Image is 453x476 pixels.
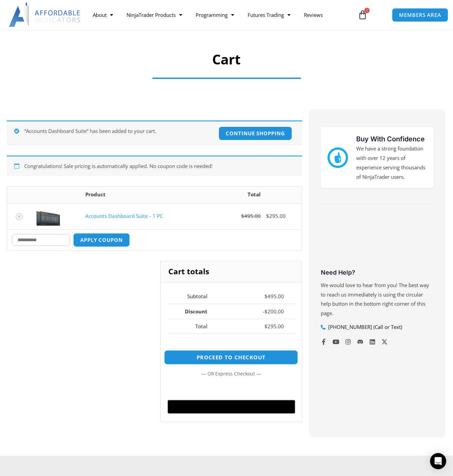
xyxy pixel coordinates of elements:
[356,144,427,181] p: We have a strong foundation with over 12 years of experience serving thousands of NinjaTrader users.
[264,323,284,330] bdi: 295.00
[219,127,292,140] a: Continue shopping
[166,382,296,398] iframe: Secure express checkout frame
[9,3,81,27] img: LogoAI | Affordable Indicators – NinjaTrader
[73,233,130,247] button: Apply coupon
[164,350,298,365] a: Proceed to checkout
[321,269,434,276] h3: Need Help?
[167,369,295,378] p: — or —
[80,187,207,203] th: Product
[86,7,353,23] nav: Menu
[167,319,218,334] th: Total
[241,213,244,219] span: $
[3,50,450,69] h1: Cart
[264,308,284,315] bdi: 200.00
[392,8,448,22] a: MEMBERS AREA
[16,213,23,220] a: Remove Accounts Dashboard Suite - 1 PC from cart
[167,304,218,319] th: Discount
[297,7,330,23] a: Reviews
[356,134,427,144] h3: Buy With Confidence
[264,323,267,330] span: $
[263,308,264,315] span: -
[266,213,286,219] bdi: 295.00
[327,323,402,332] span: [PHONE_NUMBER] (Call or Text)
[189,7,241,23] a: Programming
[364,8,370,13] span: 1
[430,453,446,469] div: Open Intercom Messenger
[168,400,295,414] button: Buy with GPay
[264,293,267,300] span: $
[7,156,302,176] div: Congratulations! Sale pricing is automatically applied. No coupon code is needed!
[241,213,261,219] bdi: 495.00
[167,342,295,347] iframe: PayPal Message 1
[241,7,297,23] a: Futures Trading
[167,289,218,304] th: Subtotal
[120,7,189,23] a: NinjaTrader Products
[86,7,120,23] a: About
[264,308,267,315] span: $
[321,216,434,267] iframe: Customer reviews powered by Trustpilot
[161,261,302,282] h2: Cart totals
[7,120,302,145] div: “Accounts Dashboard Suite” has been added to your cart.
[207,187,302,203] th: Total
[328,147,348,168] img: mark thumbs good 43913 | Affordable Indicators – NinjaTrader
[266,213,269,219] span: $
[399,12,441,18] span: MEMBERS AREA
[264,293,284,300] bdi: 495.00
[85,213,163,219] a: Accounts Dashboard Suite - 1 PC
[348,5,377,25] a: 1
[36,207,60,226] img: Screenshot 2024-08-26 155710eeeee | Affordable Indicators – NinjaTrader
[321,282,429,317] span: We would love to hear from you! The best way to reach us immediately is using the circular help b...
